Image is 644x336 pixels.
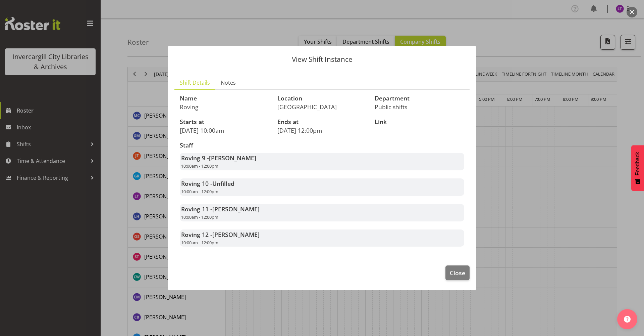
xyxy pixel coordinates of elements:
p: Roving [180,103,269,111]
strong: Roving 12 - [181,230,260,239]
p: Public shifts [375,103,464,111]
span: [PERSON_NAME] [212,230,260,239]
button: Feedback - Show survey [631,145,644,191]
h3: Ends at [277,119,367,125]
span: Notes [221,79,236,87]
h3: Link [375,119,464,125]
p: [GEOGRAPHIC_DATA] [277,103,367,111]
span: Unfilled [212,179,234,187]
h3: Starts at [180,119,269,125]
img: help-xxl-2.png [624,316,631,323]
button: Close [445,265,470,280]
span: Feedback [635,152,641,175]
span: 10:00am - 12:00pm [181,188,218,195]
span: 10:00am - 12:00pm [181,240,218,246]
p: View Shift Instance [174,56,470,63]
strong: Roving 11 - [181,205,260,213]
h3: Staff [180,142,464,149]
p: [DATE] 10:00am [180,127,269,134]
span: Close [450,268,465,277]
span: Shift Details [180,79,210,87]
span: [PERSON_NAME] [209,154,256,162]
h3: Department [375,95,464,102]
strong: Roving 9 - [181,154,256,162]
span: [PERSON_NAME] [212,205,260,213]
span: 10:00am - 12:00pm [181,163,218,169]
strong: Roving 10 - [181,179,234,187]
h3: Name [180,95,269,102]
h3: Location [277,95,367,102]
p: [DATE] 12:00pm [277,127,367,134]
span: 10:00am - 12:00pm [181,214,218,220]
